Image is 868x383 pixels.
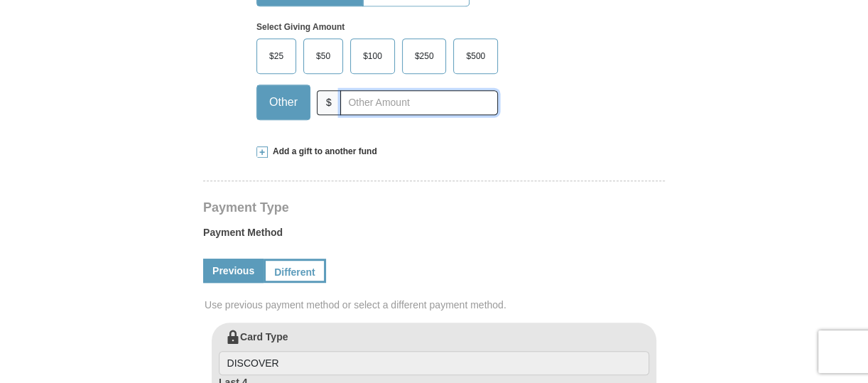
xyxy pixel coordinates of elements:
input: Card Type [219,351,649,375]
span: $50 [309,45,337,67]
input: Other Amount [340,90,498,115]
span: Other [262,92,305,113]
span: Use previous payment method or select a different payment method. [205,298,666,312]
span: Add a gift to another fund [268,146,377,158]
a: Previous [203,259,264,283]
span: $500 [459,45,492,67]
label: Payment Method [203,225,665,247]
span: $25 [262,45,291,67]
strong: Select Giving Amount [256,22,345,32]
span: $100 [356,45,389,67]
span: $ [317,90,341,115]
span: $250 [408,45,441,67]
label: Card Type [219,330,649,375]
h4: Payment Type [203,202,665,213]
a: Different [264,259,326,283]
